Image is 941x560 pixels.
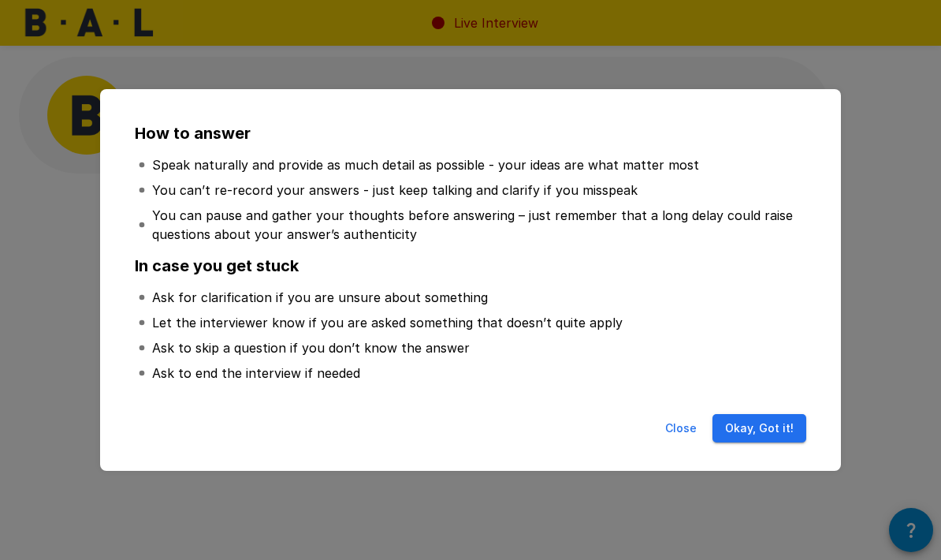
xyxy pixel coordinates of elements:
[712,414,806,443] button: Okay, Got it!
[152,364,360,383] p: Ask to end the interview if needed
[152,338,470,357] p: Ask to skip a question if you don’t know the answer
[135,124,251,143] b: How to answer
[152,181,638,200] p: You can’t re-record your answers - just keep talking and clarify if you misspeak
[152,206,803,244] p: You can pause and gather your thoughts before answering – just remember that a long delay could r...
[152,155,699,174] p: Speak naturally and provide as much detail as possible - your ideas are what matter most
[152,313,623,332] p: Let the interviewer know if you are asked something that doesn’t quite apply
[135,256,299,275] b: In case you get stuck
[152,288,488,307] p: Ask for clarification if you are unsure about something
[656,414,706,443] button: Close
